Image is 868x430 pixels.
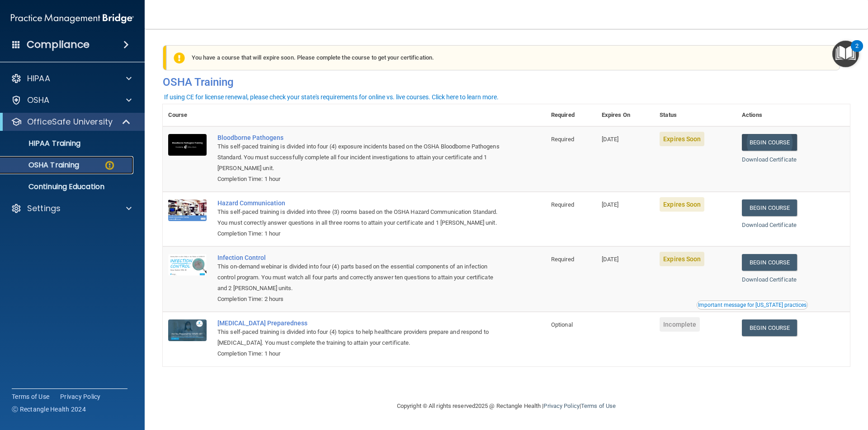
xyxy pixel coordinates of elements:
[602,136,619,143] span: [DATE]
[742,199,797,216] a: Begin Course
[602,256,619,263] span: [DATE]
[11,73,132,84] a: HIPAA
[551,201,574,208] span: Required
[660,197,704,212] span: Expires Soon
[551,136,574,143] span: Required
[217,134,500,141] a: Bloodborne Pathogens
[551,256,574,263] span: Required
[217,348,500,359] div: Completion Time: 1 hour
[27,116,113,127] p: OfficeSafe University
[12,392,49,401] a: Terms of Use
[11,9,134,28] img: PMB logo
[654,104,736,126] th: Status
[217,254,500,261] a: Infection Control
[163,104,212,126] th: Course
[164,94,499,100] div: If using CE for license renewal, please check your state's requirements for online vs. live cours...
[596,104,654,126] th: Expires On
[27,38,90,51] h4: Compliance
[217,319,500,327] a: [MEDICAL_DATA] Preparedness
[736,104,850,126] th: Actions
[602,201,619,208] span: [DATE]
[217,261,500,294] div: This on-demand webinar is divided into four (4) parts based on the essential components of an inf...
[11,203,132,214] a: Settings
[832,41,859,67] button: Open Resource Center, 2 new notifications
[12,405,86,414] span: Ⓒ Rectangle Health 2024
[6,182,129,191] p: Continuing Education
[742,222,797,228] a: Download Certificate
[6,161,79,170] p: OSHA Training
[217,207,500,228] div: This self-paced training is divided into three (3) rooms based on the OSHA Hazard Communication S...
[660,132,704,146] span: Expires Soon
[11,116,131,127] a: OfficeSafe University
[60,392,101,401] a: Privacy Policy
[104,160,115,171] img: warning-circle.0cc9ac19.png
[217,199,500,207] a: Hazard Communication
[742,134,797,151] a: Begin Course
[660,317,700,332] span: Incomplete
[27,203,61,214] p: Settings
[742,156,797,163] a: Download Certificate
[217,294,500,305] div: Completion Time: 2 hours
[217,174,500,185] div: Completion Time: 1 hour
[217,327,500,348] div: This self-paced training is divided into four (4) topics to help healthcare providers prepare and...
[166,45,840,70] div: You have a course that will expire soon. Please complete the course to get your certification.
[174,52,185,64] img: exclamation-circle-solid-warning.7ed2984d.png
[698,302,807,308] div: Important message for [US_STATE] practices
[6,139,80,148] p: HIPAA Training
[341,392,671,421] div: Copyright © All rights reserved 2025 @ Rectangle Health | |
[543,402,579,409] a: Privacy Policy
[855,46,859,58] div: 2
[217,228,500,239] div: Completion Time: 1 hour
[742,276,797,283] a: Download Certificate
[27,73,50,84] p: HIPAA
[163,76,850,88] h4: OSHA Training
[660,252,704,266] span: Expires Soon
[742,319,797,336] a: Begin Course
[742,254,797,271] a: Begin Course
[217,141,500,174] div: This self-paced training is divided into four (4) exposure incidents based on the OSHA Bloodborne...
[551,321,573,328] span: Optional
[546,104,596,126] th: Required
[163,92,500,102] button: If using CE for license renewal, please check your state's requirements for online vs. live cours...
[581,402,616,409] a: Terms of Use
[697,301,808,310] button: Read this if you are a dental practitioner in the state of CA
[27,95,50,106] p: OSHA
[11,95,132,106] a: OSHA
